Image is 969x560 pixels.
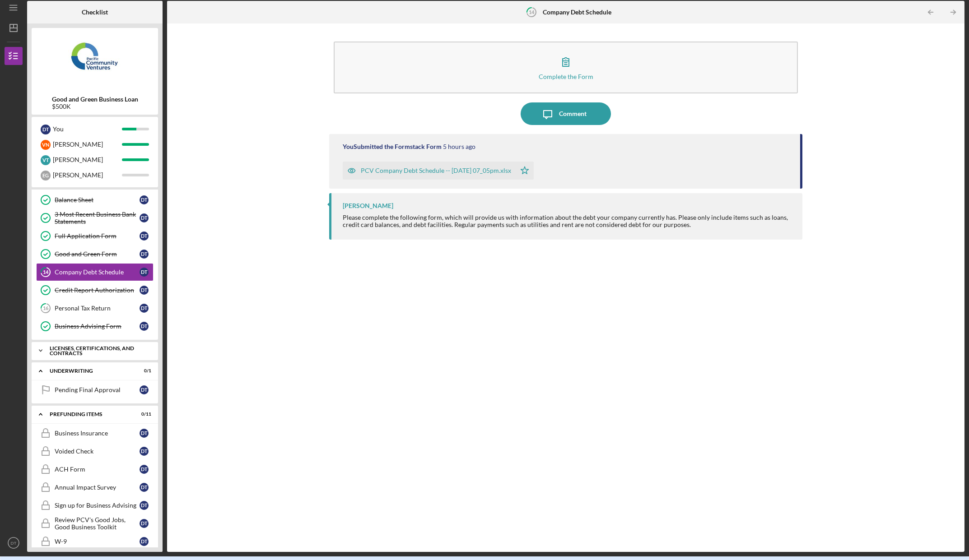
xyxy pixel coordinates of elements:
[55,502,140,509] div: Sign up for Business Advising
[36,496,154,514] a: Sign up for Business AdvisingDT
[55,305,140,312] div: Personal Tax Return
[41,171,51,180] div: E G
[36,460,154,478] a: ACH FormDT
[36,209,154,227] a: 3 Most Recent Business Bank StatementsDT
[55,466,140,473] div: ACH Form
[361,167,511,174] div: PCV Company Debt Schedule -- [DATE] 07_05pm.xlsx
[55,538,140,545] div: W-9
[41,140,51,150] div: V N
[36,263,154,281] a: 14Company Debt ScheduleDT
[140,213,149,222] div: D T
[82,9,108,16] b: Checklist
[53,167,122,183] div: [PERSON_NAME]
[55,484,140,491] div: Annual Impact Survey
[140,537,149,546] div: D T
[11,541,17,546] text: DT
[43,305,49,311] tspan: 16
[140,501,149,510] div: D T
[36,245,154,263] a: Good and Green FormDT
[55,250,140,258] div: Good and Green Form
[140,195,149,204] div: D T
[52,103,138,110] div: $500K
[140,304,149,313] div: D T
[5,534,23,552] button: DT
[55,211,140,225] div: 3 Most Recent Business Bank Statements
[55,232,140,240] div: Full Application Form
[36,381,154,399] a: Pending Final ApprovalDT
[55,287,140,294] div: Credit Report Authorization
[41,125,51,134] div: D T
[36,424,154,442] a: Business InsuranceDT
[55,448,140,455] div: Voided Check
[140,447,149,456] div: D T
[53,152,122,167] div: [PERSON_NAME]
[41,155,51,165] div: V T
[36,299,154,317] a: 16Personal Tax ReturnDT
[55,268,140,276] div: Company Debt Schedule
[36,478,154,496] a: Annual Impact SurveyDT
[55,516,140,531] div: Review PCV's Good Jobs, Good Business Toolkit
[140,483,149,492] div: D T
[140,385,149,394] div: D T
[50,368,129,374] div: Underwriting
[140,231,149,241] div: D T
[36,281,154,299] a: Credit Report AuthorizationDT
[36,191,154,209] a: Balance SheetDT
[529,9,535,15] tspan: 14
[140,322,149,331] div: D T
[140,465,149,474] div: D T
[55,430,140,437] div: Business Insurance
[135,412,151,417] div: 0 / 11
[50,412,129,417] div: Prefunding Items
[36,227,154,245] a: Full Application FormDT
[36,317,154,335] a: Business Advising FormDT
[55,196,140,204] div: Balance Sheet
[559,102,587,125] div: Comment
[36,514,154,532] a: Review PCV's Good Jobs, Good Business ToolkitDT
[36,532,154,551] a: W-9DT
[32,32,158,87] img: Product logo
[43,269,49,275] tspan: 14
[543,9,611,16] b: Company Debt Schedule
[343,143,442,150] div: You Submitted the Formstack Form
[443,143,475,150] time: 2025-08-21 23:05
[343,162,534,180] button: PCV Company Debt Schedule -- [DATE] 07_05pm.xlsx
[53,137,122,152] div: [PERSON_NAME]
[50,346,147,356] div: Licenses, Certifications, and Contracts
[53,121,122,137] div: You
[334,42,798,93] button: Complete the Form
[55,386,140,393] div: Pending Final Approval
[521,102,611,125] button: Comment
[36,442,154,460] a: Voided CheckDT
[140,429,149,438] div: D T
[140,268,149,277] div: D T
[140,286,149,295] div: D T
[343,202,393,209] div: [PERSON_NAME]
[52,96,138,103] b: Good and Green Business Loan
[135,368,151,374] div: 0 / 1
[140,250,149,259] div: D T
[55,323,140,330] div: Business Advising Form
[343,214,793,228] div: Please complete the following form, which will provide us with information about the debt your co...
[140,519,149,528] div: D T
[539,73,593,80] div: Complete the Form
